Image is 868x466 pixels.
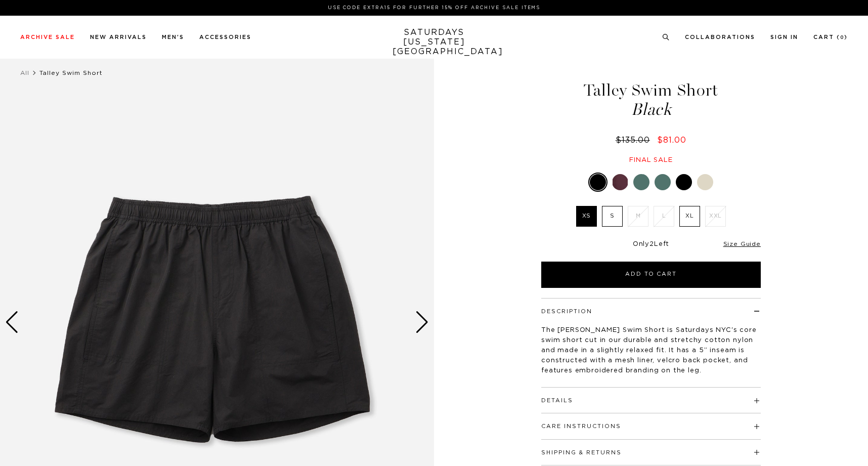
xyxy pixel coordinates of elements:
[813,34,848,40] a: Cart (0)
[541,240,761,249] div: Only Left
[20,70,29,76] a: All
[723,241,761,247] a: Size Guide
[649,241,654,247] span: 2
[576,206,597,227] label: XS
[39,70,103,76] span: Talley Swim Short
[540,101,762,118] span: Black
[24,4,844,12] p: Use Code EXTRA15 for Further 15% Off Archive Sale Items
[5,311,19,333] div: Previous slide
[540,156,762,164] div: Final sale
[679,206,700,227] label: XL
[541,398,573,403] button: Details
[685,34,755,40] a: Collaborations
[20,34,75,40] a: Archive Sale
[541,450,622,455] button: Shipping & Returns
[541,309,592,314] button: Description
[541,262,761,288] button: Add to Cart
[393,28,476,57] a: SATURDAYS[US_STATE][GEOGRAPHIC_DATA]
[840,35,844,40] small: 0
[602,206,623,227] label: S
[162,34,184,40] a: Men's
[770,34,798,40] a: Sign In
[90,34,147,40] a: New Arrivals
[415,311,429,333] div: Next slide
[540,82,762,118] h1: Talley Swim Short
[616,136,654,144] del: $135.00
[657,136,686,144] span: $81.00
[541,423,621,429] button: Care Instructions
[541,325,761,376] p: The [PERSON_NAME] Swim Short is Saturdays NYC's core swim short cut in our durable and stretchy c...
[199,34,251,40] a: Accessories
